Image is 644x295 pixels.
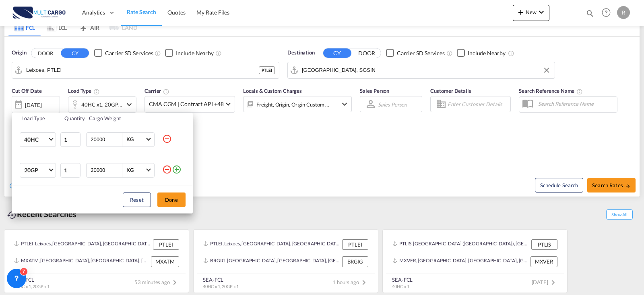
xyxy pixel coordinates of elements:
[24,136,47,144] span: 40HC
[89,115,157,122] div: Cargo Weight
[157,192,186,207] button: Done
[90,163,122,177] input: Enter Weight
[162,134,172,144] md-icon: icon-minus-circle-outline
[60,132,80,147] input: Qty
[123,192,151,207] button: Reset
[24,166,47,174] span: 20GP
[126,167,134,173] div: KG
[162,165,172,174] md-icon: icon-minus-circle-outline
[126,136,134,142] div: KG
[172,165,182,174] md-icon: icon-plus-circle-outline
[20,132,56,147] md-select: Choose: 40HC
[90,133,122,146] input: Enter Weight
[12,113,60,124] th: Load Type
[20,163,56,178] md-select: Choose: 20GP
[60,113,85,124] th: Quantity
[60,163,80,178] input: Qty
